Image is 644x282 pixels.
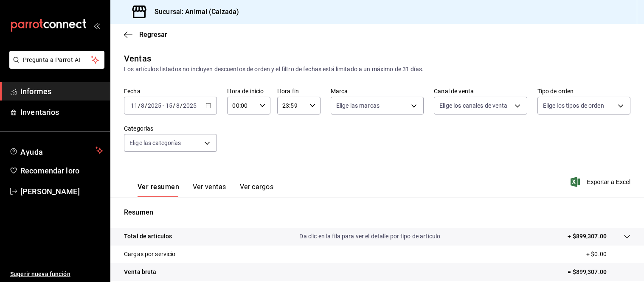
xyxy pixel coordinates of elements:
font: Da clic en la fila para ver el detalle por tipo de artículo [299,233,440,240]
font: [PERSON_NAME] [20,187,80,196]
font: - [163,102,164,109]
font: Inventarios [20,108,59,117]
font: Cargas por servicio [124,251,176,257]
font: + $0.00 [586,251,607,257]
font: Ver resumen [138,183,179,191]
input: ---- [147,102,162,109]
font: Regresar [139,31,167,39]
font: Ventas [124,53,151,64]
input: -- [165,102,173,109]
font: + $899,307.00 [568,233,607,240]
font: Sucursal: Animal (Calzada) [155,8,239,16]
font: Elige los tipos de orden [543,102,604,109]
font: / [138,102,141,109]
font: Elige los canales de venta [439,102,507,109]
font: Categorías [124,125,153,132]
button: Pregunta a Parrot AI [9,51,104,69]
font: Fecha [124,88,141,95]
font: Marca [331,88,348,95]
font: Ver cargos [240,183,274,191]
input: -- [130,102,138,109]
font: Resumen [124,208,153,216]
font: Ayuda [20,148,43,156]
font: Canal de venta [434,88,474,95]
font: Venta bruta [124,268,156,275]
font: Hora fin [277,88,299,95]
font: = $899,307.00 [568,268,607,275]
font: Total de artículos [124,233,172,240]
button: abrir_cajón_menú [93,22,100,29]
font: Tipo de orden [537,88,574,95]
font: Elige las marcas [336,102,380,109]
input: -- [141,102,145,109]
input: ---- [183,102,197,109]
font: Exportar a Excel [587,179,630,185]
font: Los artículos listados no incluyen descuentos de orden y el filtro de fechas está limitado a un m... [124,66,424,73]
font: Recomendar loro [20,166,79,175]
font: / [173,102,175,109]
font: Elige las categorías [129,140,181,146]
font: Informes [20,87,51,96]
font: Hora de inicio [227,88,264,95]
input: -- [176,102,180,109]
font: Ver ventas [193,183,226,191]
font: / [145,102,147,109]
button: Regresar [124,31,167,39]
font: / [180,102,183,109]
a: Pregunta a Parrot AI [6,61,104,70]
div: pestañas de navegación [138,182,273,197]
button: Exportar a Excel [572,177,630,187]
font: Sugerir nueva función [10,271,70,277]
font: Pregunta a Parrot AI [23,56,81,63]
